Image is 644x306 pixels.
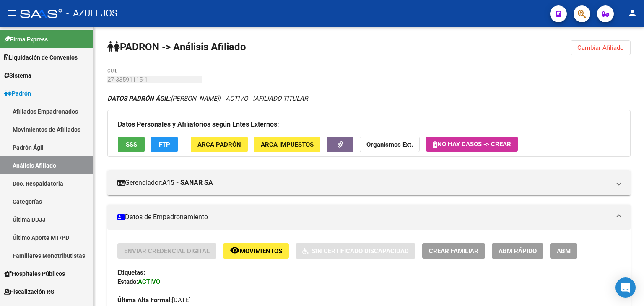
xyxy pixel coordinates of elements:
[312,247,409,255] span: Sin Certificado Discapacidad
[240,247,282,255] span: Movimientos
[254,95,308,102] span: AFILIADO TITULAR
[118,119,620,130] h3: Datos Personales y Afiliatorios según Entes Externos:
[4,71,31,80] span: Sistema
[296,243,415,259] button: Sin Certificado Discapacidad
[107,95,308,102] i: | ACTIVO |
[571,40,631,55] button: Cambiar Afiliado
[254,137,320,152] button: ARCA Impuestos
[499,247,537,255] span: ABM Rápido
[117,296,172,304] strong: Última Alta Formal:
[492,243,543,259] button: ABM Rápido
[162,178,213,187] strong: A15 - SANAR SA
[366,141,413,148] strong: Organismos Ext.
[117,269,145,276] strong: Etiquetas:
[107,205,631,230] mat-expansion-panel-header: Datos de Empadronamiento
[429,247,478,255] span: Crear Familiar
[426,137,518,152] button: No hay casos -> Crear
[107,41,246,53] strong: PADRON -> Análisis Afiliado
[7,8,17,18] mat-icon: menu
[117,296,191,304] span: [DATE]
[124,247,210,255] span: Enviar Credencial Digital
[159,141,170,148] span: FTP
[107,95,219,102] span: [PERSON_NAME]
[197,141,241,148] span: ARCA Padrón
[107,95,171,102] strong: DATOS PADRÓN ÁGIL:
[4,287,55,296] span: Fiscalización RG
[191,137,248,152] button: ARCA Padrón
[433,140,511,148] span: No hay casos -> Crear
[261,141,314,148] span: ARCA Impuestos
[118,137,145,152] button: SSS
[4,269,65,278] span: Hospitales Públicos
[151,137,178,152] button: FTP
[360,137,420,152] button: Organismos Ext.
[117,278,138,285] strong: Estado:
[117,213,610,222] mat-panel-title: Datos de Empadronamiento
[138,278,160,285] strong: ACTIVO
[4,53,78,62] span: Liquidación de Convenios
[66,4,117,23] span: - AZULEJOS
[422,243,485,259] button: Crear Familiar
[4,89,31,98] span: Padrón
[557,247,571,255] span: ABM
[126,141,137,148] span: SSS
[117,243,216,259] button: Enviar Credencial Digital
[117,178,610,187] mat-panel-title: Gerenciador:
[223,243,289,259] button: Movimientos
[107,170,631,195] mat-expansion-panel-header: Gerenciador:A15 - SANAR SA
[4,35,48,44] span: Firma Express
[615,277,636,298] div: Open Intercom Messenger
[627,8,637,18] mat-icon: person
[577,44,624,52] span: Cambiar Afiliado
[230,245,240,255] mat-icon: remove_red_eye
[550,243,577,259] button: ABM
